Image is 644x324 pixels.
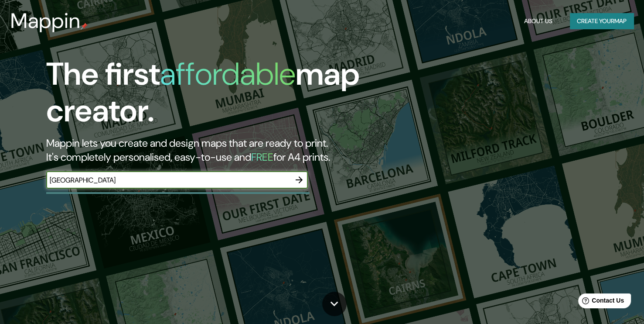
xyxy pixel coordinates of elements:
[160,54,296,94] h1: affordable
[570,13,634,29] button: Create yourmap
[521,13,556,29] button: About Us
[46,56,368,136] h1: The first map creator.
[46,136,368,164] h2: Mappin lets you create and design maps that are ready to print. It's completely personalised, eas...
[251,150,273,164] h5: FREE
[46,175,290,185] input: Choose your favourite place
[81,23,88,30] img: mappin-pin
[10,9,81,33] h3: Mappin
[566,290,634,314] iframe: Help widget launcher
